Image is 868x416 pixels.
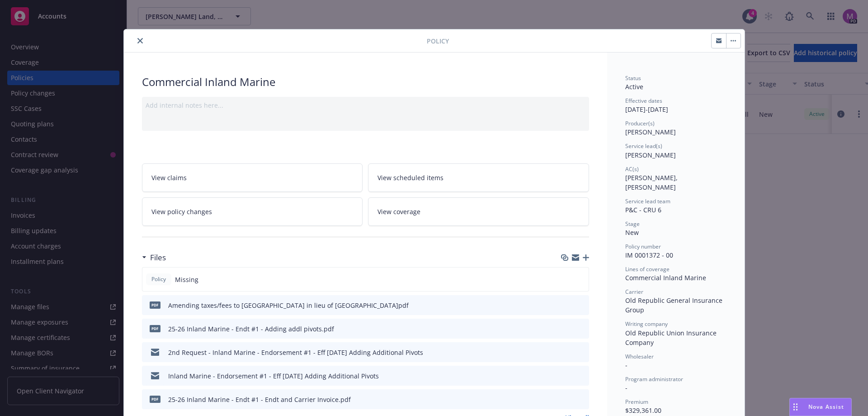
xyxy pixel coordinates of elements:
[577,395,585,404] button: preview file
[625,296,724,314] span: Old Republic General Insurance Group
[625,197,670,205] span: Service lead team
[625,97,662,105] span: Effective dates
[577,301,585,310] button: preview file
[789,398,852,416] button: Nova Assist
[563,301,570,310] button: download file
[142,74,589,90] div: Commercial Inland Marine
[625,74,641,82] span: Status
[625,165,639,173] span: AC(s)
[625,128,676,136] span: [PERSON_NAME]
[151,207,212,216] span: View policy changes
[625,375,683,383] span: Program administrator
[625,173,679,191] span: [PERSON_NAME], [PERSON_NAME]
[168,371,379,381] div: Inland Marine - Endorsement #1 - Eff [DATE] Adding Additional Pivots
[625,243,661,250] span: Policy number
[168,301,409,310] div: Amending taxes/fees to [GEOGRAPHIC_DATA] in lieu of [GEOGRAPHIC_DATA]pdf
[563,395,570,404] button: download file
[377,207,420,216] span: View coverage
[790,398,801,416] div: Drag to move
[168,395,351,404] div: 25-26 Inland Marine - Endt #1 - Endt and Carrier Invoice.pdf
[146,100,585,110] div: Add internal notes here...
[808,403,844,411] span: Nova Assist
[168,324,334,334] div: 25-26 Inland Marine - Endt #1 - Adding addl pivots.pdf
[563,348,570,357] button: download file
[625,398,648,406] span: Premium
[625,151,676,159] span: [PERSON_NAME]
[151,173,187,182] span: View claims
[625,82,643,91] span: Active
[142,163,363,192] a: View claims
[625,120,655,127] span: Producer(s)
[150,252,166,263] h3: Files
[625,288,643,296] span: Carrier
[150,275,168,283] span: Policy
[563,371,570,381] button: download file
[625,220,640,228] span: Stage
[368,197,589,226] a: View coverage
[625,273,706,282] span: Commercial Inland Marine
[368,163,589,192] a: View scheduled items
[150,325,160,332] span: pdf
[135,35,146,46] button: close
[625,406,661,415] span: $329,361.00
[175,275,198,284] span: Missing
[625,383,627,392] span: -
[625,265,670,273] span: Lines of coverage
[625,329,718,347] span: Old Republic Union Insurance Company
[427,36,449,46] span: Policy
[625,206,661,214] span: P&C - CRU 6
[625,142,662,150] span: Service lead(s)
[625,320,668,328] span: Writing company
[625,97,726,114] div: [DATE] - [DATE]
[377,173,443,182] span: View scheduled items
[150,301,160,308] span: pdf
[142,252,166,263] div: Files
[625,361,627,369] span: -
[168,348,423,357] div: 2nd Request - Inland Marine - Endorsement #1 - Eff [DATE] Adding Additional Pivots
[625,353,654,360] span: Wholesaler
[625,228,639,237] span: New
[577,348,585,357] button: preview file
[142,197,363,226] a: View policy changes
[577,371,585,381] button: preview file
[625,251,673,259] span: IM 0001372 - 00
[563,324,570,334] button: download file
[150,396,160,402] span: pdf
[577,324,585,334] button: preview file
